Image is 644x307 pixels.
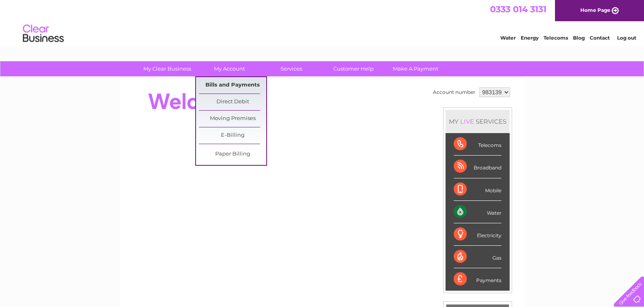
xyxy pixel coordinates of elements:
a: 0333 014 3131 [490,4,546,14]
div: MY SERVICES [446,110,510,133]
a: Water [500,35,516,41]
div: Clear Business is a trading name of Verastar Limited (registered in [GEOGRAPHIC_DATA] No. 3667643... [129,4,515,40]
img: logo.png [22,21,64,46]
div: Gas [454,246,501,268]
a: Services [258,61,325,76]
a: Contact [590,35,610,41]
a: Make A Payment [382,61,449,76]
div: Telecoms [454,133,501,156]
a: Paper Billing [199,146,266,162]
a: My Account [196,61,263,76]
a: My Clear Business [134,61,201,76]
div: Electricity [454,223,501,246]
div: Payments [454,268,501,290]
a: Telecoms [544,35,568,41]
a: E-Billing [199,127,266,144]
a: Direct Debit [199,94,266,110]
div: Mobile [454,178,501,201]
a: Customer Help [320,61,387,76]
div: LIVE [459,118,476,125]
div: Water [454,201,501,223]
a: Moving Premises [199,111,266,127]
td: Account number [431,85,477,99]
a: Energy [521,35,539,41]
a: Blog [573,35,585,41]
a: Bills and Payments [199,77,266,93]
div: Broadband [454,156,501,178]
a: Log out [617,35,636,41]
